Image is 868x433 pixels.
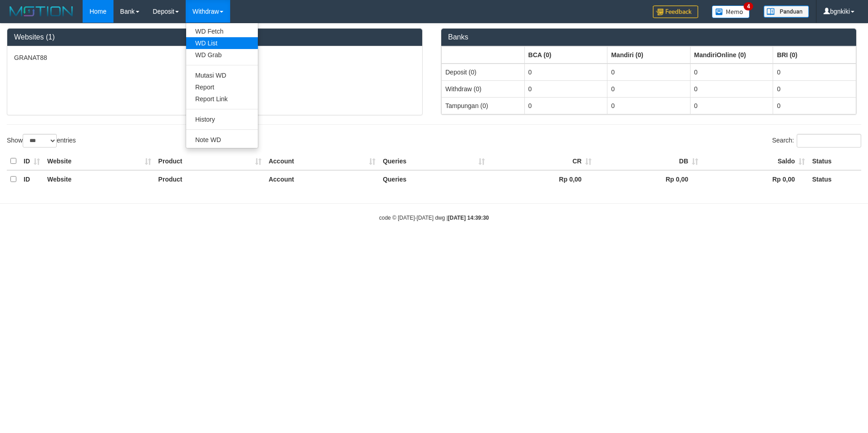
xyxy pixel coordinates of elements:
[186,113,258,125] a: History
[690,97,773,114] td: 0
[809,170,861,188] th: Status
[442,46,525,64] th: Group: activate to sort column ascending
[448,215,489,221] strong: [DATE] 14:39:30
[607,64,690,81] td: 0
[186,25,258,37] a: WD Fetch
[155,153,265,170] th: Product
[702,153,809,170] th: Saldo
[186,37,258,49] a: WD List
[186,81,258,93] a: Report
[797,134,861,148] input: Search:
[773,64,856,81] td: 0
[186,49,258,61] a: WD Grab
[773,97,856,114] td: 0
[442,97,525,114] td: Tampungan (0)
[44,170,155,188] th: Website
[379,153,488,170] th: Queries
[712,5,750,18] img: Button%20Memo.svg
[607,46,690,64] th: Group: activate to sort column ascending
[595,170,702,188] th: Rp 0,00
[23,134,57,148] select: Showentries
[20,153,44,170] th: ID
[14,33,415,41] h3: Websites (1)
[524,97,607,114] td: 0
[809,153,861,170] th: Status
[186,93,258,105] a: Report Link
[744,2,753,10] span: 4
[379,170,488,188] th: Queries
[155,170,265,188] th: Product
[44,153,155,170] th: Website
[488,170,595,188] th: Rp 0,00
[595,153,702,170] th: DB
[764,5,809,18] img: panduan.png
[524,80,607,97] td: 0
[186,134,258,146] a: Note WD
[442,64,525,81] td: Deposit (0)
[20,170,44,188] th: ID
[772,134,861,148] label: Search:
[7,5,76,18] img: MOTION_logo.png
[7,134,76,148] label: Show entries
[488,153,595,170] th: CR
[186,69,258,81] a: Mutasi WD
[607,80,690,97] td: 0
[265,153,379,170] th: Account
[379,215,489,221] small: code © [DATE]-[DATE] dwg |
[524,64,607,81] td: 0
[690,46,773,64] th: Group: activate to sort column ascending
[448,33,849,41] h3: Banks
[773,46,856,64] th: Group: activate to sort column ascending
[773,80,856,97] td: 0
[653,5,698,18] img: Feedback.jpg
[607,97,690,114] td: 0
[14,53,415,62] p: GRANAT88
[442,80,525,97] td: Withdraw (0)
[690,64,773,81] td: 0
[690,80,773,97] td: 0
[524,46,607,64] th: Group: activate to sort column ascending
[702,170,809,188] th: Rp 0,00
[265,170,379,188] th: Account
